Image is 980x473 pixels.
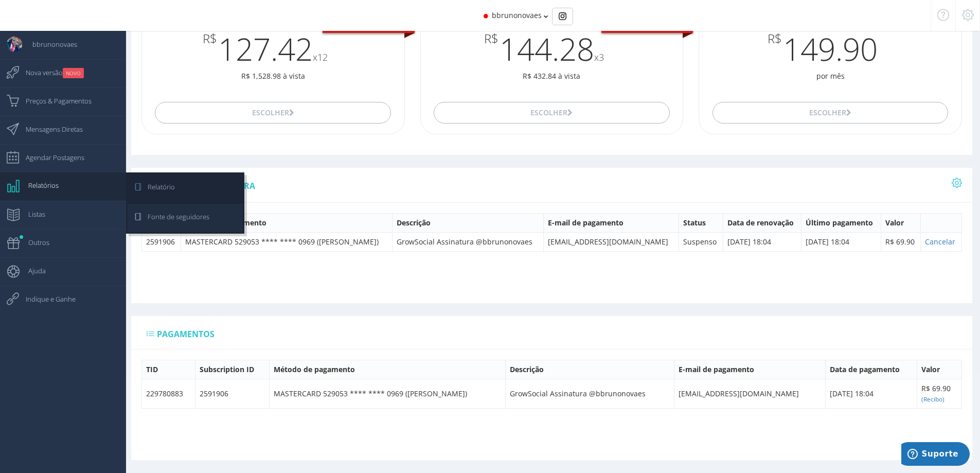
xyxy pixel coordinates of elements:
[925,237,955,247] a: Cancelar
[15,145,84,170] span: Agendar Postagens
[393,232,544,251] td: GrowSocial Assinatura @bbrunonovaes
[484,32,498,45] span: R$
[22,31,77,57] span: bbrunonovaes
[313,51,328,63] small: x12
[699,32,961,66] h3: 149.90
[63,68,84,78] small: NOVO
[128,204,243,232] a: Fonte de seguidores
[181,213,393,232] th: Método de pagamento
[921,394,945,404] a: (Recibo)
[881,213,921,232] th: Valor
[492,10,542,20] span: bbrunonovaes
[881,232,921,251] td: R$ 69.90
[7,37,22,52] img: User Image
[723,213,801,232] th: Data de renovação
[768,32,782,45] span: R$
[203,32,217,45] span: R$
[155,102,391,124] button: Escolher
[506,379,674,408] td: GrowSocial Assinatura @bbrunonovaes
[421,71,683,81] p: R$ 432.84 à vista
[195,360,270,379] th: Subscription ID
[269,379,505,408] td: MASTERCARD 529053 **** **** 0969 ([PERSON_NAME])
[801,232,881,251] td: [DATE] 18:04
[434,102,670,124] button: Escolher
[712,102,949,124] button: Escolher
[544,213,679,232] th: E-mail de pagamento
[15,286,76,312] span: Indique e Ganhe
[142,32,404,66] h3: 127.42
[674,379,825,408] td: [EMAIL_ADDRESS][DOMAIN_NAME]
[18,201,45,227] span: Listas
[195,379,270,408] td: 2591906
[18,172,59,198] span: Relatórios
[506,360,674,379] th: Descrição
[137,174,175,200] span: Relatório
[393,213,544,232] th: Descrição
[801,213,881,232] th: Último pagamento
[18,230,49,255] span: Outros
[137,204,209,230] span: Fonte de seguidores
[825,379,917,408] td: [DATE] 18:04
[142,71,404,81] p: R$ 1,528.98 à vista
[723,232,801,251] td: [DATE] 18:04
[18,258,46,284] span: Ajuda
[15,88,92,114] span: Preços & Pagamentos
[142,379,195,408] td: 229780883
[544,232,679,251] td: [EMAIL_ADDRESS][DOMAIN_NAME]
[825,360,917,379] th: Data de pagamento
[901,442,970,468] iframe: Abre um widget para que você possa encontrar mais informações
[15,60,84,85] span: Nova versão
[699,71,961,81] p: por mês
[421,32,683,66] h3: 144.28
[128,174,243,202] a: Relatório
[269,360,505,379] th: Método de pagamento
[552,8,573,25] div: Basic example
[142,232,181,251] td: 2591906
[559,12,566,20] img: Instagram_simple_icon.svg
[15,116,83,142] span: Mensagens Diretas
[679,213,723,232] th: Status
[181,232,393,251] td: MASTERCARD 529053 **** **** 0969 ([PERSON_NAME])
[594,51,604,63] small: x3
[917,360,962,379] th: Valor
[917,379,962,408] td: R$ 69.90
[679,232,723,251] td: Suspenso
[674,360,825,379] th: E-mail de pagamento
[142,360,195,379] th: TID
[921,395,945,403] small: (Recibo)
[157,328,215,340] span: Pagamentos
